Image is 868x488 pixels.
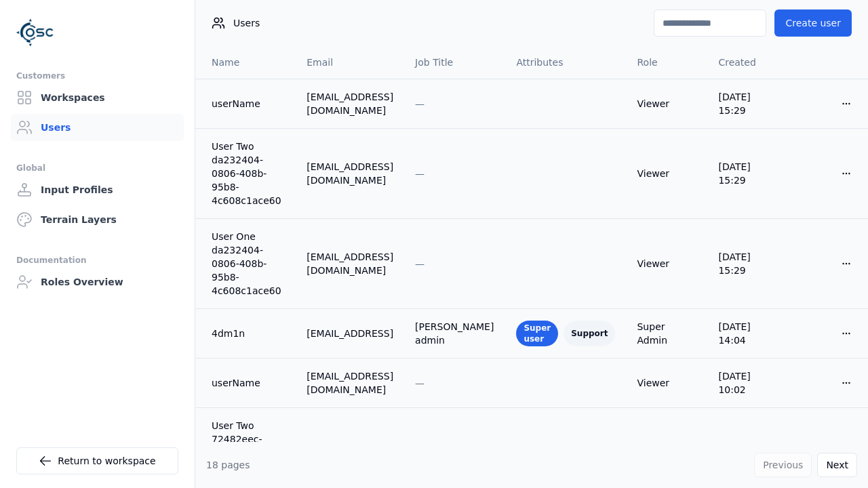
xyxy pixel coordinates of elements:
th: Email [296,46,404,79]
th: Job Title [404,46,505,79]
img: Logo [16,14,54,52]
div: [EMAIL_ADDRESS] [307,327,393,340]
div: Viewer [637,97,696,110]
div: [EMAIL_ADDRESS][DOMAIN_NAME] [307,439,393,466]
a: Return to workspace [16,447,178,474]
div: [EMAIL_ADDRESS][DOMAIN_NAME] [307,250,393,277]
div: [DATE] 14:04 [718,320,780,347]
a: Workspaces [11,84,184,111]
a: Input Profiles [11,176,184,203]
div: [DATE] 15:29 [718,90,780,117]
div: Super user [516,321,558,346]
div: [EMAIL_ADDRESS][DOMAIN_NAME] [307,369,393,396]
button: Create user [774,9,852,37]
a: Users [11,114,184,141]
div: Super Admin [637,320,696,347]
a: 4dm1n [212,327,285,340]
button: Next [817,453,857,477]
div: Viewer [637,376,696,390]
div: [PERSON_NAME] admin [415,320,494,347]
div: [DATE] 15:29 [718,160,780,187]
div: Customers [16,68,178,84]
span: Users [233,16,260,30]
a: User Two da232404-0806-408b-95b8-4c608c1ace60 [212,140,285,207]
span: — [415,168,425,179]
div: Viewer [637,257,696,270]
span: — [415,378,425,388]
a: userName [212,97,285,110]
div: [DATE] 10:02 [718,369,780,396]
span: — [415,98,425,109]
a: Roles Overview [11,268,184,296]
a: userName [212,376,285,390]
div: Global [16,160,178,176]
th: Created [707,46,791,79]
span: — [415,258,425,269]
span: 18 pages [206,460,250,470]
div: [DATE] 10:00 [718,439,780,466]
a: Terrain Layers [11,206,184,233]
div: [DATE] 15:29 [718,250,780,277]
a: User Two 72482eec-c884-4382-bfa5-c941e47f5408 [212,419,285,487]
div: [EMAIL_ADDRESS][DOMAIN_NAME] [307,90,393,117]
th: Name [195,46,296,79]
th: Role [626,46,707,79]
div: Viewer [637,167,696,180]
div: [EMAIL_ADDRESS][DOMAIN_NAME] [307,160,393,187]
div: Documentation [16,252,178,268]
th: Attributes [505,46,626,79]
a: User One da232404-0806-408b-95b8-4c608c1ace60 [212,230,285,298]
div: Support [564,321,615,346]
